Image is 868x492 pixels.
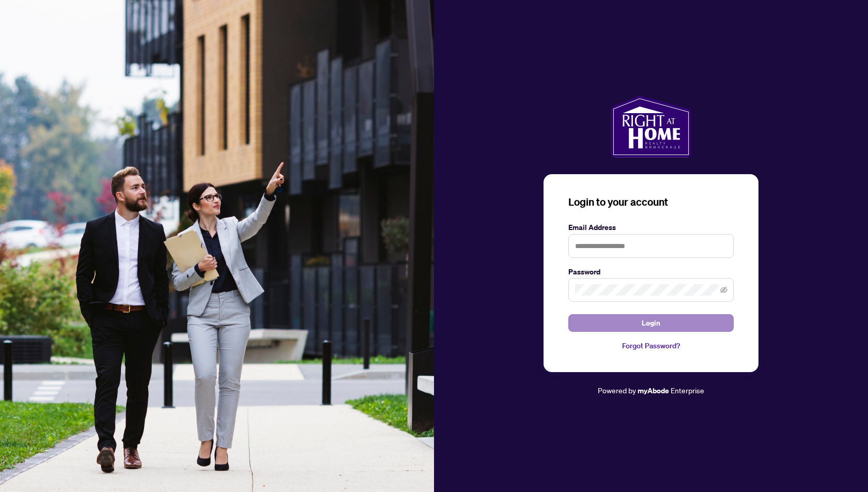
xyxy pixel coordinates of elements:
span: Login [642,315,660,331]
button: Login [568,314,734,332]
span: eye-invisible [720,286,727,294]
label: Password [568,266,734,278]
span: Enterprise [671,386,704,395]
a: myAbode [638,385,669,396]
span: Powered by [598,386,636,395]
h3: Login to your account [568,195,734,209]
a: Forgot Password? [568,340,734,351]
img: ma-logo [611,96,691,158]
label: Email Address [568,222,734,233]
